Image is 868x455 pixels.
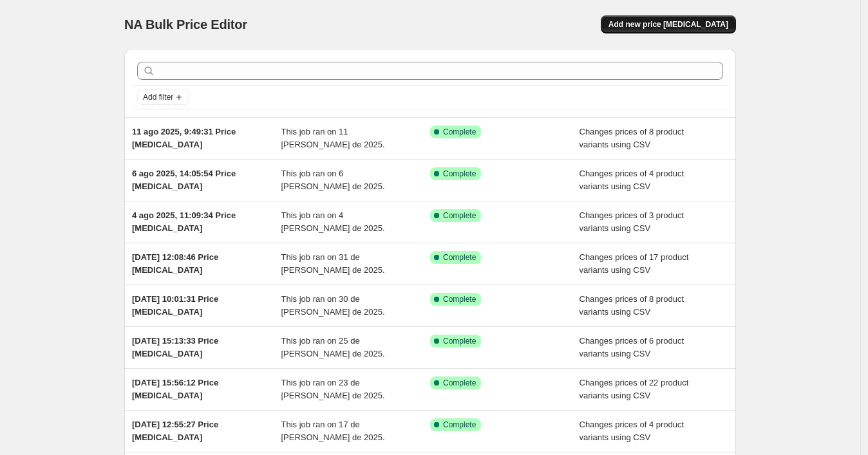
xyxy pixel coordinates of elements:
[580,294,684,317] span: Changes prices of 8 product variants using CSV
[281,127,385,149] span: This job ran on 11 [PERSON_NAME] de 2025.
[580,169,684,191] span: Changes prices of 4 product variants using CSV
[124,17,247,32] span: NA Bulk Price Editor
[443,252,476,263] span: Complete
[443,294,476,304] span: Complete
[281,169,385,191] span: This job ran on 6 [PERSON_NAME] de 2025.
[281,252,385,275] span: This job ran on 31 de [PERSON_NAME] de 2025.
[132,169,236,191] span: 6 ago 2025, 14:05:54 Price [MEDICAL_DATA]
[281,294,385,317] span: This job ran on 30 de [PERSON_NAME] de 2025.
[281,336,385,358] span: This job ran on 25 de [PERSON_NAME] de 2025.
[443,127,476,137] span: Complete
[281,420,385,442] span: This job ran on 17 de [PERSON_NAME] de 2025.
[580,127,684,149] span: Changes prices of 8 product variants using CSV
[580,378,689,400] span: Changes prices of 22 product variants using CSV
[601,15,736,33] button: Add new price [MEDICAL_DATA]
[132,210,236,233] span: 4 ago 2025, 11:09:34 Price [MEDICAL_DATA]
[443,169,476,179] span: Complete
[132,294,218,317] span: [DATE] 10:01:31 Price [MEDICAL_DATA]
[443,336,476,346] span: Complete
[132,378,218,400] span: [DATE] 15:56:12 Price [MEDICAL_DATA]
[580,420,684,442] span: Changes prices of 4 product variants using CSV
[137,89,189,105] button: Add filter
[443,378,476,388] span: Complete
[143,92,173,102] span: Add filter
[580,252,689,275] span: Changes prices of 17 product variants using CSV
[443,420,476,430] span: Complete
[132,420,218,442] span: [DATE] 12:55:27 Price [MEDICAL_DATA]
[443,210,476,221] span: Complete
[281,378,385,400] span: This job ran on 23 de [PERSON_NAME] de 2025.
[580,210,684,233] span: Changes prices of 3 product variants using CSV
[132,252,218,275] span: [DATE] 12:08:46 Price [MEDICAL_DATA]
[132,336,218,358] span: [DATE] 15:13:33 Price [MEDICAL_DATA]
[580,336,684,358] span: Changes prices of 6 product variants using CSV
[132,127,236,149] span: 11 ago 2025, 9:49:31 Price [MEDICAL_DATA]
[281,210,385,233] span: This job ran on 4 [PERSON_NAME] de 2025.
[609,19,728,30] span: Add new price [MEDICAL_DATA]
